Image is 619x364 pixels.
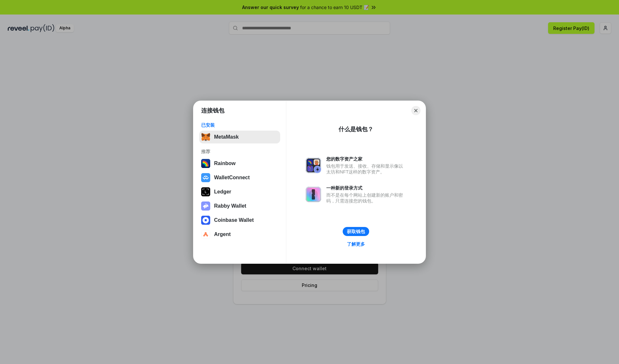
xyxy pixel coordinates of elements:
[214,231,231,237] div: Argent
[214,203,246,209] div: Rabby Wallet
[306,158,321,173] img: svg+xml,%3Csvg%20xmlns%3D%22http%3A%2F%2Fwww.w3.org%2F2000%2Fsvg%22%20fill%3D%22none%22%20viewBox...
[199,185,280,198] button: Ledger
[326,192,406,204] div: 而不是在每个网站上创建新的账户和密码，只需连接您的钱包。
[201,133,210,142] img: svg+xml,%3Csvg%20fill%3D%22none%22%20height%3D%2233%22%20viewBox%3D%220%200%2035%2033%22%20width%...
[306,187,321,202] img: svg+xml,%3Csvg%20xmlns%3D%22http%3A%2F%2Fwww.w3.org%2F2000%2Fsvg%22%20fill%3D%22none%22%20viewBox...
[214,189,231,195] div: Ledger
[214,134,239,140] div: MetaMask
[214,175,250,181] div: WalletConnect
[343,227,369,236] button: 获取钱包
[343,240,369,248] a: 了解更多
[201,216,210,225] img: svg+xml,%3Csvg%20width%3D%2228%22%20height%3D%2228%22%20viewBox%3D%220%200%2028%2028%22%20fill%3D...
[201,230,210,239] img: svg+xml,%3Csvg%20width%3D%2228%22%20height%3D%2228%22%20viewBox%3D%220%200%2028%2028%22%20fill%3D...
[201,159,210,168] img: svg+xml,%3Csvg%20width%3D%22120%22%20height%3D%22120%22%20viewBox%3D%220%200%20120%20120%22%20fil...
[326,156,406,162] div: 您的数字资产之家
[411,106,420,115] button: Close
[201,149,278,154] div: 推荐
[201,187,210,196] img: svg+xml,%3Csvg%20xmlns%3D%22http%3A%2F%2Fwww.w3.org%2F2000%2Fsvg%22%20width%3D%2228%22%20height%3...
[199,228,280,241] button: Argent
[326,163,406,175] div: 钱包用于发送、接收、存储和显示像以太坊和NFT这样的数字资产。
[339,125,373,133] div: 什么是钱包？
[214,161,236,166] div: Rainbow
[214,217,254,223] div: Coinbase Wallet
[201,122,278,128] div: 已安装
[201,202,210,211] img: svg+xml,%3Csvg%20xmlns%3D%22http%3A%2F%2Fwww.w3.org%2F2000%2Fsvg%22%20fill%3D%22none%22%20viewBox...
[199,214,280,227] button: Coinbase Wallet
[199,171,280,184] button: WalletConnect
[326,185,406,191] div: 一种新的登录方式
[347,229,365,234] div: 获取钱包
[347,241,365,247] div: 了解更多
[201,173,210,182] img: svg+xml,%3Csvg%20width%3D%2228%22%20height%3D%2228%22%20viewBox%3D%220%200%2028%2028%22%20fill%3D...
[201,107,224,114] h1: 连接钱包
[199,131,280,143] button: MetaMask
[199,200,280,212] button: Rabby Wallet
[199,157,280,170] button: Rainbow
